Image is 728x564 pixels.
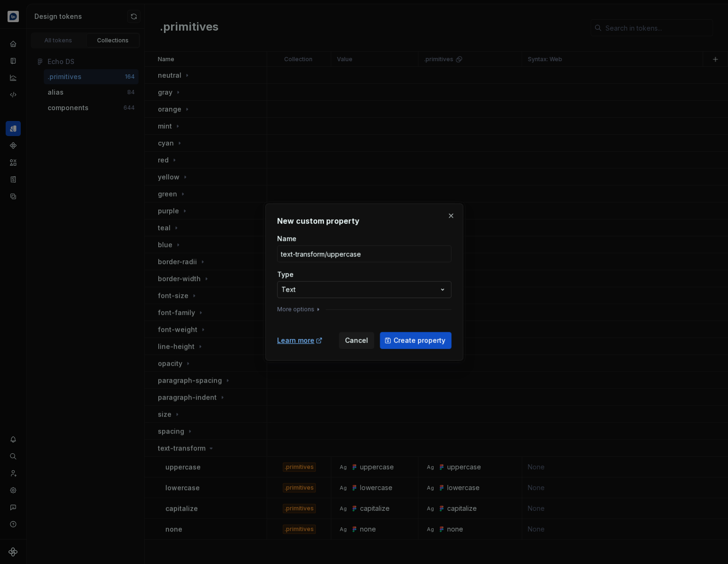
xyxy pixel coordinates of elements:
[277,306,322,313] button: More options
[277,234,296,243] label: Name
[345,336,368,345] span: Cancel
[339,332,374,349] button: Cancel
[277,336,323,345] a: Learn more
[277,270,294,279] label: Type
[380,332,451,349] button: Create property
[393,336,445,345] span: Create property
[277,215,451,226] h2: New custom property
